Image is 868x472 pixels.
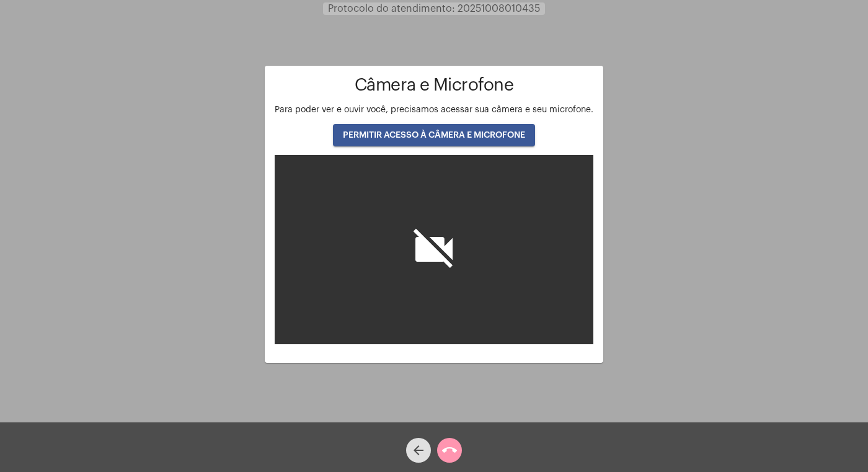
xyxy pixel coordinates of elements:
[275,76,593,95] h1: Câmera e Microfone
[442,443,457,458] mat-icon: call_end
[411,443,426,458] mat-icon: arrow_back
[333,124,535,146] button: PERMITIR ACESSO À CÂMERA E MICROFONE
[343,131,525,140] span: PERMITIR ACESSO À CÂMERA E MICROFONE
[275,105,593,114] span: Para poder ver e ouvir você, precisamos acessar sua câmera e seu microfone.
[328,4,540,14] span: Protocolo do atendimento: 20251008010435
[409,225,459,274] i: videocam_off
